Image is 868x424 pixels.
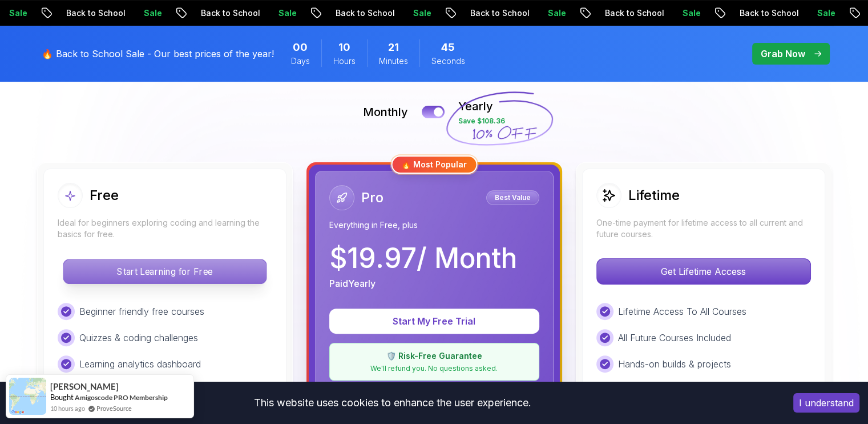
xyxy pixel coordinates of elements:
p: Sale [115,7,151,19]
p: Sale [653,7,690,19]
button: Start Learning for Free [63,259,267,284]
span: 10 Hours [338,39,350,55]
p: Back to School [306,7,384,19]
a: Start Learning for Free [58,266,272,277]
a: Start My Free Trial [329,315,539,327]
p: We'll refund you. No questions asked. [337,364,532,373]
p: Ideal for beginners exploring coding and learning the basics for free. [58,217,272,240]
div: This website uses cookies to enhance the user experience. [9,390,776,415]
h2: Lifetime [628,186,680,205]
p: Back to School [441,7,519,19]
span: 45 Seconds [441,39,455,55]
p: Paid Yearly [329,277,376,290]
h2: Free [90,186,119,205]
p: Monthly [363,104,408,120]
p: Best Value [488,192,538,203]
p: Back to School [172,7,249,19]
p: Get Lifetime Access [597,259,810,284]
p: Lifetime Access To All Courses [618,305,746,318]
p: Sale [519,7,555,19]
p: Learning analytics dashboard [79,357,201,371]
button: Accept cookies [793,393,859,413]
p: Quizzes & coding challenges [79,331,198,345]
span: [PERSON_NAME] [50,382,119,391]
span: Minutes [379,55,408,67]
img: provesource social proof notification image [9,378,46,415]
p: $ 19.97 / Month [329,245,517,272]
button: Get Lifetime Access [596,258,811,285]
p: Grab Now [761,47,805,61]
p: Hands-on builds & projects [618,357,731,371]
span: Seconds [431,55,465,67]
p: Sale [788,7,825,19]
span: 21 Minutes [388,39,399,55]
p: Everything in Free, plus [329,219,539,231]
p: Sale [384,7,421,19]
h2: Pro [361,189,383,207]
p: Beginner friendly free courses [79,305,204,318]
span: 0 Days [293,39,308,55]
p: One-time payment for lifetime access to all current and future courses. [596,217,811,240]
p: Back to School [576,7,653,19]
p: All Future Courses Included [618,331,731,345]
p: Back to School [37,7,115,19]
p: Start Learning for Free [63,259,266,283]
a: Get Lifetime Access [596,266,811,277]
a: Amigoscode PRO Membership [75,393,168,402]
span: Days [291,55,310,67]
p: Start My Free Trial [343,314,526,328]
p: 🛡️ Risk-Free Guarantee [337,350,532,362]
span: 10 hours ago [50,403,85,413]
p: 🔥 Back to School Sale - Our best prices of the year! [42,47,274,61]
p: Back to School [710,7,788,19]
button: Start My Free Trial [329,309,539,334]
p: Sale [249,7,286,19]
span: Bought [50,393,74,402]
a: ProveSource [96,403,132,413]
span: Hours [333,55,356,67]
